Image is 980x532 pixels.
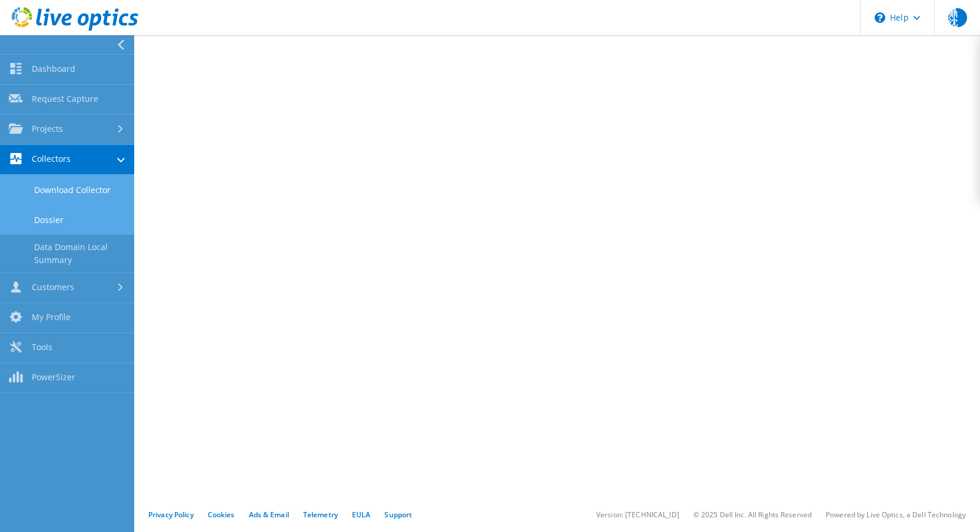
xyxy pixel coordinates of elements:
[875,12,885,23] svg: \n
[352,510,370,520] a: EULA
[693,510,812,520] li: © 2025 Dell Inc. All Rights Reserved
[208,510,235,520] a: Cookies
[596,510,679,520] li: Version: [TECHNICAL_ID]
[249,510,289,520] a: Ads & Email
[148,510,194,520] a: Privacy Policy
[384,510,412,520] a: Support
[948,8,967,27] span: 鼎沈
[303,510,338,520] a: Telemetry
[826,510,966,520] li: Powered by Live Optics, a Dell Technology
